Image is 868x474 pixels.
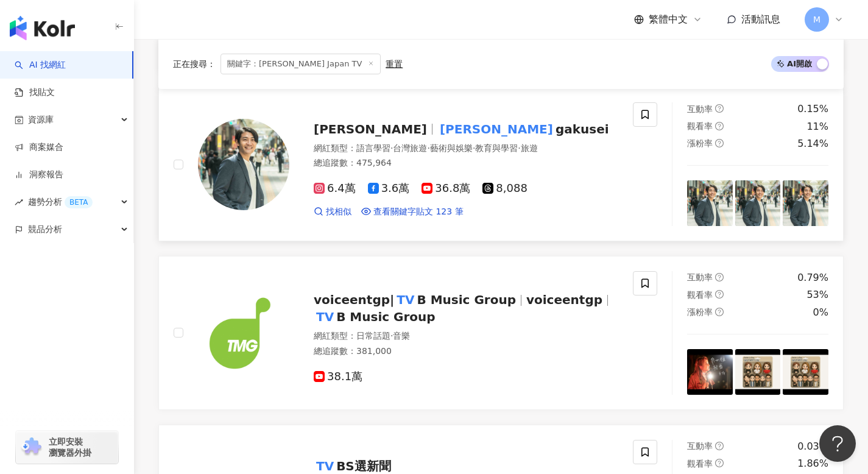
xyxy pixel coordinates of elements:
[15,87,55,99] a: 找貼文
[687,290,713,300] span: 觀看率
[314,345,618,358] div: 總追蹤數 ： 381,000
[649,13,688,26] span: 繁體中文
[475,143,518,153] span: 教育與學習
[806,288,828,302] div: 53%
[314,370,362,383] span: 38.1萬
[28,216,62,243] span: 競品分析
[15,198,23,207] span: rise
[356,143,390,153] span: 語言學習
[687,272,713,282] span: 互動率
[314,292,394,307] span: voiceentgp|
[735,180,781,226] img: post-image
[687,441,713,451] span: 互動率
[314,206,351,218] a: 找相似
[797,457,828,470] div: 1.86%
[390,331,393,341] span: ·
[482,182,528,195] span: 8,088
[715,308,724,316] span: question-circle
[735,349,781,395] img: post-image
[28,106,54,133] span: 資源庫
[326,206,351,218] span: 找相似
[813,13,820,26] span: M
[336,310,436,324] span: B Music Group
[49,436,91,458] span: 立即安裝 瀏覽器外掛
[314,182,356,195] span: 6.4萬
[819,425,856,462] iframe: Help Scout Beacon - Open
[15,59,66,71] a: searchAI 找網紅
[221,54,381,74] span: 關鍵字：[PERSON_NAME] Japan TV
[314,330,618,342] div: 網紅類型 ：
[427,143,429,153] span: ·
[16,431,118,464] a: chrome extension立即安裝 瀏覽器外掛
[390,143,393,153] span: ·
[741,13,780,25] span: 活動訊息
[422,182,470,195] span: 36.8萬
[361,206,464,218] a: 查看關鍵字貼文 123 筆
[28,188,93,216] span: 趨勢分析
[314,307,336,327] mark: TV
[173,59,216,69] span: 正在搜尋 ：
[15,141,63,154] a: 商案媒合
[521,143,538,153] span: 旅遊
[65,196,93,208] div: BETA
[783,180,828,226] img: post-image
[715,122,724,130] span: question-circle
[356,331,390,341] span: 日常話題
[715,442,724,450] span: question-circle
[15,169,63,181] a: 洞察報告
[437,119,556,139] mark: [PERSON_NAME]
[715,139,724,147] span: question-circle
[473,143,475,153] span: ·
[158,87,844,241] a: KOL Avatar[PERSON_NAME][PERSON_NAME]gakusei網紅類型：語言學習·台灣旅遊·藝術與娛樂·教育與學習·旅遊總追蹤數：475,9646.4萬3.6萬36.8萬...
[394,290,417,310] mark: TV
[556,122,609,136] span: gakusei
[797,271,828,285] div: 0.79%
[797,440,828,453] div: 0.03%
[797,137,828,150] div: 5.14%
[314,122,427,136] span: [PERSON_NAME]
[813,306,828,319] div: 0%
[687,180,733,226] img: post-image
[687,459,713,469] span: 觀看率
[687,307,713,317] span: 漲粉率
[368,182,410,195] span: 3.6萬
[314,143,618,155] div: 網紅類型 ：
[198,119,289,210] img: KOL Avatar
[715,459,724,467] span: question-circle
[783,349,828,395] img: post-image
[715,104,724,113] span: question-circle
[687,349,733,395] img: post-image
[687,104,713,114] span: 互動率
[393,331,410,341] span: 音樂
[797,102,828,116] div: 0.15%
[158,256,844,410] a: KOL Avatarvoiceentgp|TVB Music GroupvoiceentgpTVB Music Group網紅類型：日常話題·音樂總追蹤數：381,00038.1萬互動率ques...
[314,157,618,169] div: 總追蹤數 ： 475,964
[518,143,520,153] span: ·
[715,273,724,281] span: question-circle
[393,143,427,153] span: 台灣旅遊
[687,121,713,131] span: 觀看率
[10,16,75,40] img: logo
[715,290,724,299] span: question-circle
[19,437,43,457] img: chrome extension
[336,459,391,473] span: BS選新聞
[687,138,713,148] span: 漲粉率
[386,59,403,69] div: 重置
[417,292,516,307] span: B Music Group
[430,143,473,153] span: 藝術與娛樂
[526,292,602,307] span: voiceentgp
[806,120,828,133] div: 11%
[198,287,289,378] img: KOL Avatar
[373,206,464,218] span: 查看關鍵字貼文 123 筆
